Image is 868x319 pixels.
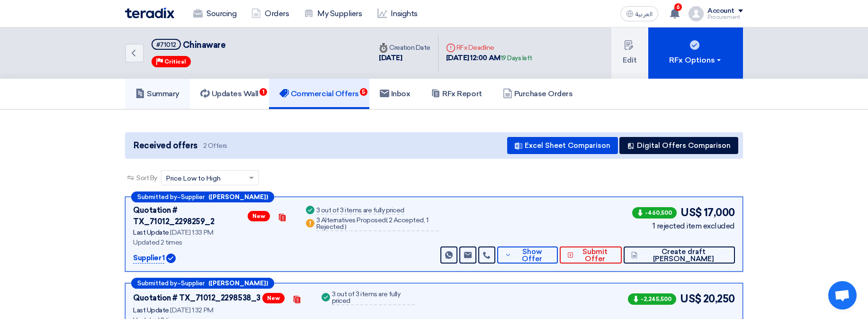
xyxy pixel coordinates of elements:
span: العربية [635,11,653,18]
span: Show Offer [514,248,550,263]
a: Purchase Orders [492,79,583,109]
div: Account [707,7,734,15]
span: 1 Rejected [316,216,429,231]
span: [DATE] 1:33 PM [170,228,213,237]
span: Last Update [133,228,169,237]
div: RFx Options [669,55,723,66]
span: 20,250 [703,291,735,307]
button: Edit [611,27,648,79]
div: 3 out of 3 items are fully priced [316,207,404,215]
button: العربية [620,6,658,21]
a: Orders [244,3,296,24]
h5: RFx Report [431,89,482,99]
div: 3 Alternatives Proposed [316,217,439,231]
div: [DATE] [379,53,430,64]
p: Supplier 1 [133,253,164,264]
span: 1 [260,88,267,96]
a: Inbox [369,79,421,109]
span: New [248,211,270,221]
div: Updated 2 times [133,237,293,247]
div: – [131,191,274,202]
div: Quotation # TX_71012_2298538_3 [133,292,260,304]
a: Sourcing [186,3,244,24]
span: Create draft [PERSON_NAME] [640,248,727,263]
span: Submitted by [137,280,177,286]
div: RFx Deadline [446,43,532,53]
a: Open chat [828,281,857,310]
a: My Suppliers [296,3,369,24]
button: Submit Offer [560,246,622,264]
h5: Inbox [380,89,411,99]
span: -460,500 [632,207,677,219]
h5: Purchase Orders [503,89,573,99]
b: ([PERSON_NAME]) [208,194,268,200]
img: Teradix logo [125,8,174,18]
button: Excel Sheet Comparison [507,137,618,154]
div: 3 out of 3 items are fully priced [332,291,415,305]
span: Submit Offer [576,248,614,263]
div: – [131,278,274,289]
span: New [262,293,285,303]
span: Price Low to High [166,173,221,183]
span: Supplier [181,280,205,286]
div: Quotation # TX_71012_2298259_2 [133,205,246,228]
button: RFx Options [648,27,743,79]
a: Updates Wall1 [190,79,269,109]
span: Sort By [136,173,157,183]
button: Create draft [PERSON_NAME] [624,246,735,264]
span: -2,245,500 [628,293,676,305]
div: Creation Date [379,43,430,53]
span: Critical [164,58,186,65]
span: 17,000 [704,205,735,220]
h5: Chinaware [152,39,225,51]
span: 5 [360,88,367,96]
div: 19 Days left [501,54,532,63]
h5: Summary [135,89,179,99]
h5: Updates Wall [200,89,259,99]
span: 6 [674,3,682,11]
span: US$ [680,205,702,220]
span: Last Update [133,306,169,314]
img: Verified Account [166,254,176,263]
a: RFx Report [421,79,492,109]
b: ([PERSON_NAME]) [208,280,268,286]
h5: Commercial Offers [279,89,359,99]
span: 2 Accepted, [389,216,425,224]
div: [DATE] 12:00 AM [446,53,532,64]
span: US$ [680,291,701,307]
a: Insights [370,3,425,24]
button: Digital Offers Comparison [619,137,738,154]
img: profile_test.png [689,6,704,21]
div: #71012 [156,42,176,48]
span: Chinaware [183,40,226,50]
a: Commercial Offers5 [269,79,369,109]
div: 1 rejected item excluded [630,220,735,232]
span: Submitted by [137,194,177,200]
span: ( [386,216,388,224]
div: Procurement [707,15,743,20]
span: Received offers [134,139,197,152]
span: [DATE] 1:32 PM [170,306,213,314]
button: Show Offer [497,246,557,264]
span: ) [345,223,347,231]
a: Summary [125,79,190,109]
span: Supplier [181,194,205,200]
span: 2 Offers [203,141,227,150]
